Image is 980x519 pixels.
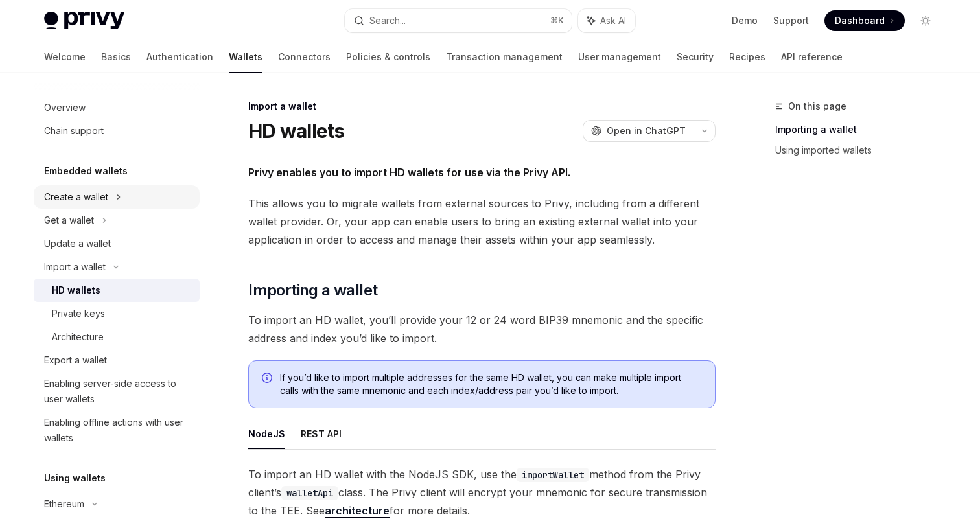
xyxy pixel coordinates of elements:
h5: Embedded wallets [44,163,128,179]
a: Support [773,14,809,27]
a: Demo [732,14,758,27]
a: API reference [781,41,843,73]
button: REST API [301,419,342,449]
a: Transaction management [446,41,563,73]
a: Export a wallet [34,349,200,372]
span: Dashboard [835,14,885,27]
div: Import a wallet [248,100,716,113]
div: Private keys [52,306,105,321]
h1: HD wallets [248,119,345,143]
a: HD wallets [34,279,200,302]
span: To import an HD wallet, you’ll provide your 12 or 24 word BIP39 mnemonic and the specific address... [248,311,716,347]
button: NodeJS [248,419,285,449]
div: Enabling offline actions with user wallets [44,415,192,446]
span: On this page [788,98,846,114]
div: Update a wallet [44,236,111,251]
a: Policies & controls [346,41,430,73]
div: Create a wallet [44,189,108,205]
div: Search... [369,13,406,29]
code: walletApi [281,486,338,500]
div: Import a wallet [44,259,106,275]
div: Ethereum [44,496,84,512]
a: Private keys [34,302,200,325]
span: ⌘ K [550,16,564,26]
button: Toggle dark mode [915,10,936,31]
a: Chain support [34,119,200,143]
button: Ask AI [578,9,635,32]
svg: Info [262,373,275,386]
a: Enabling offline actions with user wallets [34,411,200,450]
button: Open in ChatGPT [583,120,694,142]
div: HD wallets [52,283,100,298]
div: Get a wallet [44,213,94,228]
a: Overview [34,96,200,119]
code: importWallet [517,468,589,482]
a: Connectors [278,41,331,73]
a: Security [677,41,714,73]
span: Ask AI [600,14,626,27]
a: Dashboard [824,10,905,31]
span: This allows you to migrate wallets from external sources to Privy, including from a different wal... [248,194,716,249]
a: Update a wallet [34,232,200,255]
span: Open in ChatGPT [607,124,686,137]
div: Overview [44,100,86,115]
a: User management [578,41,661,73]
div: Enabling server-side access to user wallets [44,376,192,407]
strong: Privy enables you to import HD wallets for use via the Privy API. [248,166,570,179]
div: Export a wallet [44,352,107,368]
a: Enabling server-side access to user wallets [34,372,200,411]
h5: Using wallets [44,470,106,486]
img: light logo [44,12,124,30]
div: Chain support [44,123,104,139]
a: Welcome [44,41,86,73]
a: Importing a wallet [775,119,946,140]
button: Search...⌘K [345,9,572,32]
a: Basics [101,41,131,73]
div: Architecture [52,329,104,345]
a: Authentication [146,41,213,73]
a: Using imported wallets [775,140,946,161]
a: Wallets [229,41,262,73]
span: If you’d like to import multiple addresses for the same HD wallet, you can make multiple import c... [280,371,702,397]
a: Architecture [34,325,200,349]
span: Importing a wallet [248,280,377,301]
a: architecture [325,504,390,518]
a: Recipes [729,41,765,73]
